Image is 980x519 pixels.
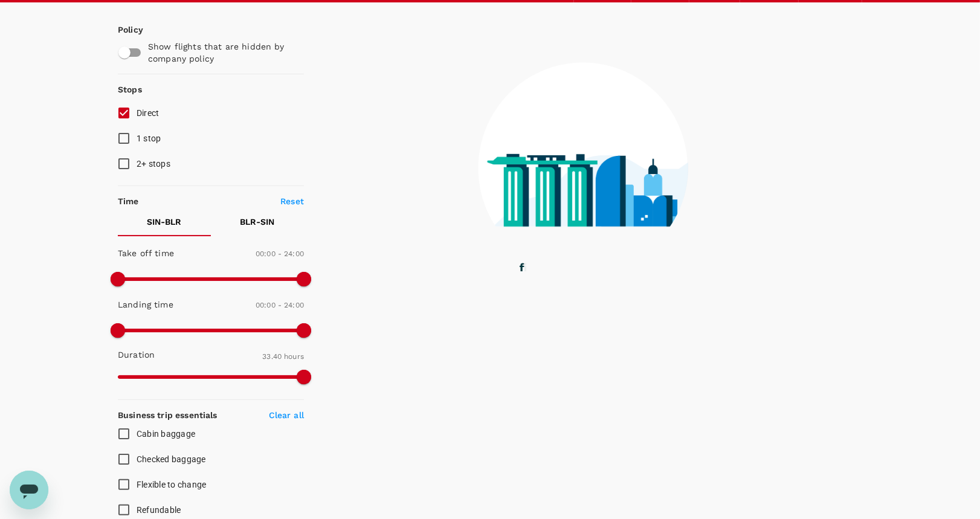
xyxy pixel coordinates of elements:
strong: Stops [118,85,142,94]
p: BLR - SIN [240,216,275,228]
p: Time [118,195,139,207]
p: Take off time [118,247,174,259]
p: Policy [118,24,129,36]
span: 00:00 - 24:00 [256,301,304,309]
span: Cabin baggage [137,429,195,439]
span: Checked baggage [137,454,206,464]
p: Clear all [269,409,304,421]
p: Duration [118,349,155,361]
g: finding your flights [520,263,624,274]
iframe: Button to launch messaging window [10,471,48,509]
p: SIN - BLR [147,216,182,228]
span: 33.40 hours [262,352,304,361]
p: Landing time [118,298,173,311]
p: Reset [280,195,304,207]
strong: Business trip essentials [118,410,218,420]
span: Refundable [137,505,181,515]
p: Show flights that are hidden by company policy [148,40,295,65]
span: Direct [137,108,160,118]
span: 2+ stops [137,159,170,169]
span: Flexible to change [137,480,207,489]
span: 00:00 - 24:00 [256,250,304,258]
span: 1 stop [137,134,161,143]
